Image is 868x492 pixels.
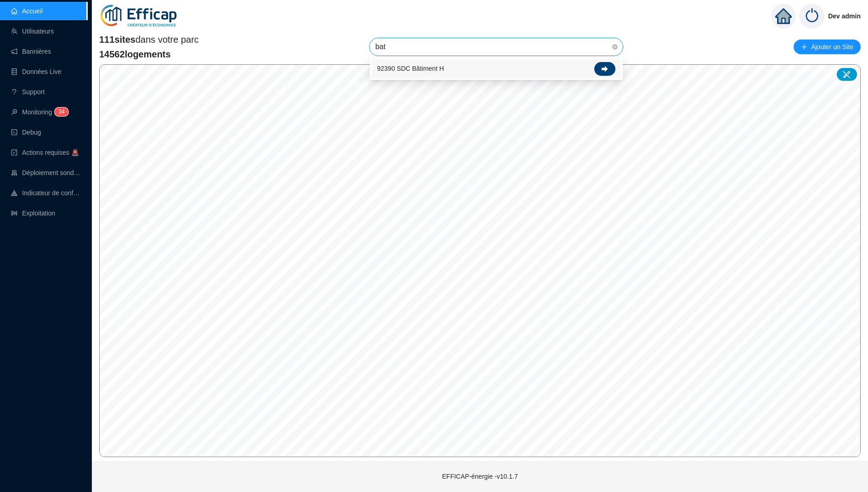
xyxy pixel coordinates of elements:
span: 111 sites [99,34,135,45]
canvas: Map [100,65,861,457]
span: 3 [58,108,62,115]
a: teamUtilisateurs [11,28,54,35]
span: 92390 SDC Bâtiment H [377,64,444,74]
a: monitorMonitoring34 [11,108,66,116]
a: codeDebug [11,129,41,136]
a: heat-mapIndicateur de confort [11,189,81,197]
span: 14562 logements [99,48,199,61]
a: questionSupport [11,88,45,96]
span: 4 [62,108,65,115]
a: notificationBannières [11,48,51,55]
span: Actions requises 🚨 [22,149,79,156]
span: EFFICAP-énergie - v10.1.7 [442,473,518,480]
sup: 34 [55,107,68,116]
a: databaseDonnées Live [11,68,62,75]
a: homeAccueil [11,7,43,15]
span: check-square [11,149,17,156]
span: close-circle [612,44,618,50]
span: dans votre parc [99,33,199,46]
span: plus [801,44,807,50]
button: Ajouter un Site [794,40,861,54]
img: power [800,4,824,28]
span: Ajouter un Site [811,40,853,53]
div: 92390 SDC Bâtiment H [372,59,621,78]
a: clusterDéploiement sondes [11,169,81,176]
span: Dev admin [828,1,861,31]
a: slidersExploitation [11,209,55,217]
span: home [775,8,792,24]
